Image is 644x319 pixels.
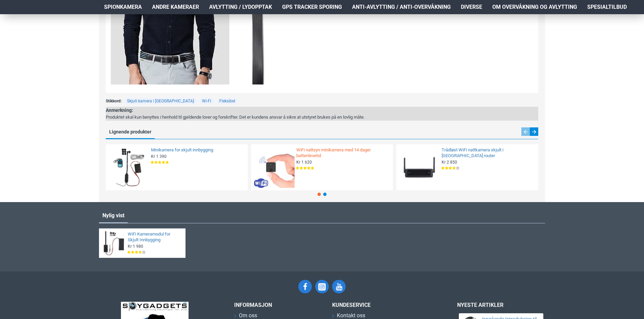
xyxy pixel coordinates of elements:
[282,3,342,11] span: GPS Tracker Sporing
[128,231,181,243] a: WiFi Kameramodul for Skjult Innbygging
[108,147,149,188] img: Minikamera for skjult innbygging
[234,302,322,308] h3: INFORMASJON
[209,3,272,11] span: Avlytting / Lydopptak
[296,159,312,165] span: Kr 1 620
[492,3,577,11] span: Om overvåkning og avlytting
[199,98,214,104] a: Wi-Fi
[101,231,126,255] img: WiFi Kameramodul for Skjult Innbygging
[521,127,530,136] div: Previous slide
[461,3,482,11] span: Diverse
[104,3,142,11] span: Spionkamera
[296,147,389,159] a: WiFi nattsyn minikamera med 14 dager batterilevetid
[106,127,155,139] a: Lignende produkter
[332,302,434,308] h3: Kundeservice
[217,98,238,104] a: Fleksibel
[253,147,295,188] img: WiFi nattsyn minikamera med 14 dager batterilevetid
[352,3,451,11] span: Anti-avlytting / Anti-overvåkning
[99,209,128,222] a: Nylig vist
[124,98,197,104] a: Skjult kamera i [GEOGRAPHIC_DATA]
[318,193,321,196] span: Go to slide 1
[106,98,122,104] span: Stikkord:
[457,302,545,308] h3: Nyeste artikler
[152,3,199,11] span: Andre kameraer
[151,154,167,159] span: Kr 1 390
[399,147,440,188] img: Trådløst WiFi nattkamera skjult i falsk router
[442,147,534,159] a: Trådløst WiFi nattkamera skjult i [GEOGRAPHIC_DATA] router
[106,114,365,121] div: Produktet skal kun benyttes i henhold til gjeldende lover og forskrifter. Det er kundens ansvar å...
[323,193,327,196] span: Go to slide 2
[151,147,244,153] a: Minikamera for skjult innbygging
[587,3,627,11] span: Spesialtilbud
[442,159,457,165] span: Kr 2 850
[128,244,143,249] span: Kr 1 980
[530,127,538,136] div: Next slide
[106,107,365,114] div: Anmerkning:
